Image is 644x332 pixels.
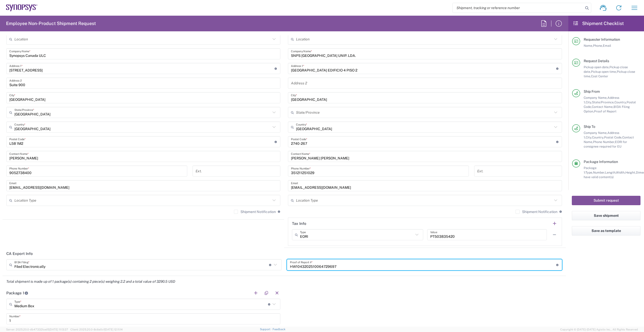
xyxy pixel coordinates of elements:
[104,328,123,331] span: [DATE] 12:11:14
[585,171,593,174] span: Type,
[584,44,593,48] span: Name,
[260,328,273,331] a: Support
[592,100,614,104] span: State/Province,
[584,89,600,93] span: Ship From
[584,166,597,174] span: Package 1:
[573,20,624,27] h2: Shipment Checklist
[586,100,592,104] span: City,
[592,105,613,109] span: Contact Name,
[591,74,608,78] span: Cost Center
[572,196,640,205] button: Submit request
[453,3,583,13] input: Shipment, tracking or reference number
[584,59,609,63] span: Request Details
[572,226,640,235] button: Save as template
[273,328,285,331] a: Feedback
[584,131,607,135] span: Company Name,
[6,328,68,331] span: Server: 2025.20.0-db47332bad5
[584,37,620,41] span: Requester Information
[584,96,607,100] span: Company Name,
[593,140,615,144] span: Phone Number,
[614,100,627,104] span: Country,
[616,171,625,174] span: Width,
[572,211,640,220] button: Save shipment
[594,109,616,113] span: Proof of Report
[3,279,179,283] em: Total shipment is made up of 1 package(s) containing 2 piece(s) weighing 2.2 and a total value of...
[584,125,595,129] span: Ship To
[625,171,636,174] span: Height,
[70,328,123,331] span: Client: 2025.20.0-8c6e0cf
[6,251,33,256] h2: CA Export Info
[584,160,618,164] span: Package Information
[560,327,638,332] span: Copyright © [DATE]-[DATE] Agistix Inc., All Rights Reserved
[593,171,605,174] span: Number,
[604,135,622,139] span: Postal Code,
[586,135,592,139] span: City,
[605,171,616,174] span: Length,
[6,291,28,296] h2: Package 1
[516,210,557,214] label: Shipment Notification
[591,70,617,74] span: Pickup open time,
[234,210,276,214] label: Shipment Notification
[593,44,603,48] span: Phone,
[603,44,611,48] span: Email
[292,221,306,226] h2: Tax Info
[6,20,96,27] h2: Employee Non-Product Shipment Request
[49,328,68,331] span: [DATE] 11:13:37
[592,135,604,139] span: Country,
[584,65,609,69] span: Pickup open date,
